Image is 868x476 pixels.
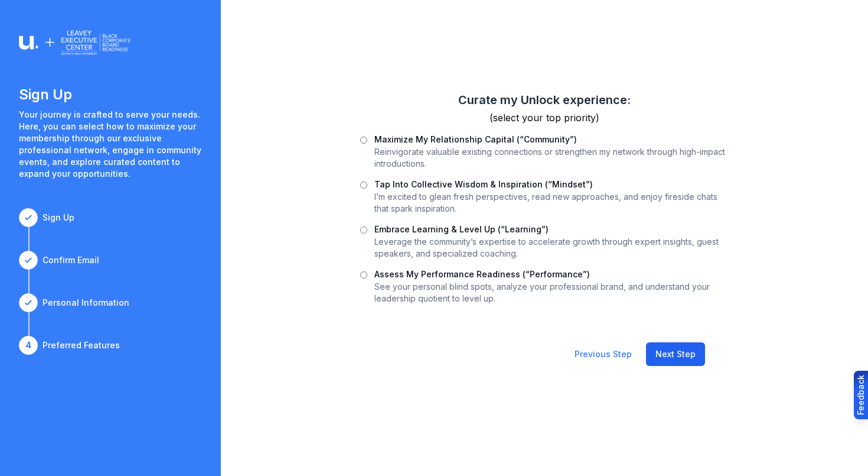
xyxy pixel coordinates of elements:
p: See your personal blind spots, analyze your professional brand, and understand your leadership qu... [374,281,729,305]
p: I’m excited to glean fresh perspectives, read new approaches, and enjoy fireside chats that spark... [374,191,729,215]
p: Your journey is crafted to serve your needs. Here, you can select how to maximize your membership... [19,109,202,180]
p: Reinvigorate valuable existing connections or strengthen my network through high-impact introduct... [374,146,729,170]
h1: Sign Up [19,85,202,104]
div: Sign Up [43,212,74,224]
button: Previous Step [565,342,641,366]
label: Tap Into Collective Wisdom & Inspiration (“Mindset”) [374,179,593,189]
p: Leverage the community’s expertise to accelerate growth through expert insights, guest speakers, ... [374,236,729,260]
div: Personal Information [43,297,129,309]
div: 4 [19,336,38,355]
button: Provide feedback [854,371,868,419]
button: Next Step [646,342,705,366]
h3: (select your top priority) [360,111,729,125]
div: Feedback [855,375,867,415]
div: Confirm Email [43,254,99,266]
label: Embrace Learning & Level Up (“Learning”) [374,224,549,234]
label: Assess My Performance Readiness (“Performance”) [374,269,590,279]
label: Maximize My Relationship Capital (“Community”) [374,134,577,144]
h2: Curate my Unlock experience: [360,92,729,108]
div: Preferred Features [43,339,120,351]
img: Logo [19,28,130,57]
